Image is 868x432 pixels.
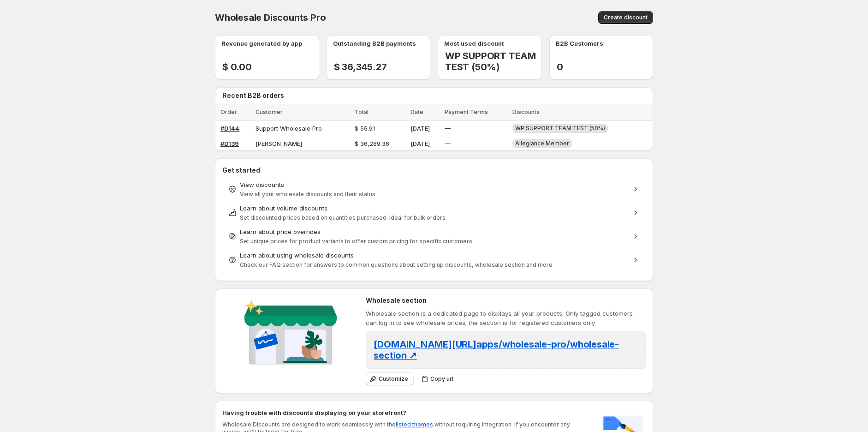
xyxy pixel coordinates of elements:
h2: Get started [222,166,646,175]
a: #D139 [220,140,239,147]
p: B2B Customers [556,39,603,48]
h2: $ 0.00 [222,61,252,72]
span: Allegiance Member [515,140,569,147]
span: — [445,125,451,132]
span: Copy url [430,375,453,383]
div: Learn about volume discounts [240,204,628,213]
span: Total [355,108,369,115]
span: Check our FAQ section for answers to common questions about setting up discounts, wholesale secti... [240,261,553,268]
span: Date [410,108,423,115]
h2: 0 [557,61,571,72]
span: Set discounted prices based on quantities purchased. Ideal for bulk orders. [240,214,447,221]
span: Set unique prices for product variants to offer custom pricing for specific customers. [240,238,474,245]
a: [DOMAIN_NAME][URL]apps/wholesale-pro/wholesale-section ↗ [374,342,619,360]
button: Customize [366,372,414,385]
span: Discounts [512,108,540,115]
div: Learn about using wholesale discounts [240,251,628,260]
h2: Having trouble with discounts displaying on your storefront? [222,408,590,417]
h2: Recent B2B orders [222,91,649,100]
span: Support Wholesale Pro [256,125,322,132]
h2: Wholesale section [366,296,646,305]
span: Order [220,108,237,115]
button: Create discount [598,11,653,24]
span: [DATE] [410,140,430,147]
span: [DOMAIN_NAME][URL] apps/wholesale-pro/wholesale-section ↗ [374,339,619,361]
span: $ 36,289.36 [355,140,389,147]
a: listed themes [396,421,433,428]
div: Learn about price overrides [240,227,628,236]
span: — [445,140,451,147]
p: Revenue generated by app [221,39,302,48]
span: [PERSON_NAME] [256,140,302,147]
span: [DATE] [410,125,430,132]
span: Create discount [604,14,648,21]
h2: $ 36,345.27 [334,61,387,72]
span: $ 55.91 [355,125,375,132]
img: Wholesale section [241,296,340,372]
p: Most used discount [444,39,504,48]
span: Payment Terms [445,108,488,115]
p: Outstanding B2B payments [333,39,416,48]
span: Customer [256,108,283,115]
button: Copy url [417,372,459,385]
h2: WP SUPPORT TEAM TEST (50%) [445,50,542,72]
span: View all your wholesale discounts and their status [240,191,375,198]
span: Customize [379,375,408,383]
a: #D144 [220,125,239,132]
p: Wholesale section is a dedicated page to displays all your products. Only tagged customers can lo... [366,309,646,327]
span: Wholesale Discounts Pro [215,12,326,23]
div: View discounts [240,180,628,189]
span: WP SUPPORT TEAM TEST (50%) [515,125,605,132]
